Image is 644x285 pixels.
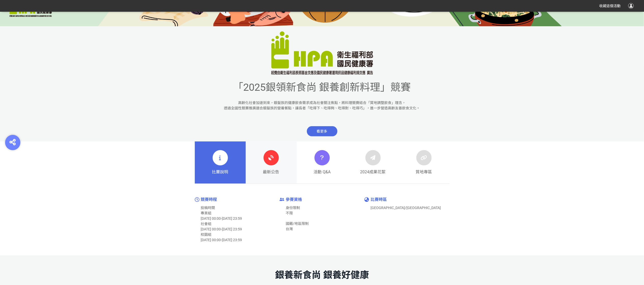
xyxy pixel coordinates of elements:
[222,227,242,231] span: [DATE] 23:59
[371,197,387,202] span: 比賽時區
[222,238,242,242] span: [DATE] 23:59
[263,169,279,175] span: 最新公告
[286,227,293,231] span: 台灣
[271,31,373,75] img: 「2025銀領新食尚 銀養創新料理」競賽
[371,206,441,210] span: [GEOGRAPHIC_DATA]/[GEOGRAPHIC_DATA]
[364,197,369,202] img: icon-timezone.9e564b4.png
[307,126,337,136] span: 看更多
[195,141,246,184] a: 比賽說明
[212,169,228,175] span: 比賽說明
[221,227,222,231] span: -
[286,206,300,210] span: 身份限制
[416,169,432,175] span: 質地專區
[280,198,284,201] img: icon-enter-limit.61bcfae.png
[201,206,215,210] span: 投稿時間
[297,141,348,184] a: 活動 Q&A
[286,211,293,215] span: 不限
[221,216,222,221] span: -
[201,211,212,215] span: 專業組
[286,222,309,226] span: 國籍/地區限制
[201,232,212,237] span: 校園組
[360,169,386,175] span: 2024成果花絮
[233,88,411,91] a: 「2025銀領新食尚 銀養創新料理」競賽
[599,4,621,8] span: 收藏這個活動
[348,141,399,184] a: 2024成果花絮
[195,197,199,202] img: icon-time.04e13fc.png
[286,197,302,202] span: 參賽資格
[201,197,217,202] span: 競賽時程
[313,169,331,175] span: 活動 Q&A
[201,227,221,231] span: [DATE] 00:00
[275,270,369,280] strong: 銀養新食尚 銀養好健康
[399,141,449,184] a: 質地專區
[246,141,297,184] a: 最新公告
[201,238,221,242] span: [DATE] 00:00
[221,238,222,242] span: -
[201,216,221,221] span: [DATE] 00:00
[222,216,242,221] span: [DATE] 23:59
[201,222,212,226] span: 社會組
[233,81,411,93] span: 「2025銀領新食尚 銀養創新料理」競賽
